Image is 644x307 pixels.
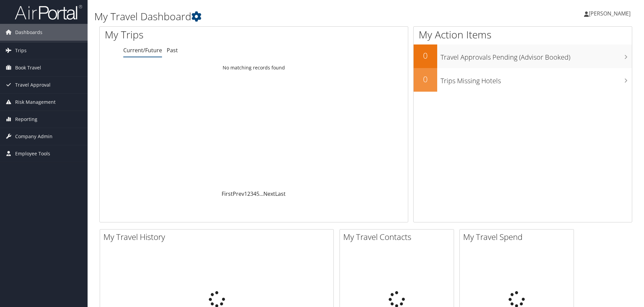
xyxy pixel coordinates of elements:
[15,94,56,111] span: Risk Management
[414,28,632,42] h1: My Action Items
[441,73,632,86] h3: Trips Missing Hotels
[105,28,275,42] h1: My Trips
[441,49,632,62] h3: Travel Approvals Pending (Advisor Booked)
[414,68,632,92] a: 0Trips Missing Hotels
[123,47,162,54] a: Current/Future
[275,190,286,197] a: Last
[253,190,256,197] a: 4
[250,190,253,197] a: 3
[584,3,637,24] a: [PERSON_NAME]
[103,231,333,243] h2: My Travel History
[15,128,53,145] span: Company Admin
[414,44,632,68] a: 0Travel Approvals Pending (Advisor Booked)
[263,190,275,197] a: Next
[100,62,408,74] td: No matching records found
[259,190,263,197] span: …
[256,190,259,197] a: 5
[15,76,51,93] span: Travel Approval
[94,9,456,24] h1: My Travel Dashboard
[414,50,437,61] h2: 0
[15,24,42,41] span: Dashboards
[167,47,178,54] a: Past
[233,190,244,197] a: Prev
[343,231,454,243] h2: My Travel Contacts
[463,231,574,243] h2: My Travel Spend
[15,111,37,128] span: Reporting
[589,10,631,17] span: [PERSON_NAME]
[15,4,82,20] img: airportal-logo.png
[247,190,250,197] a: 2
[414,73,437,85] h2: 0
[244,190,247,197] a: 1
[15,42,27,59] span: Trips
[15,145,50,162] span: Employee Tools
[222,190,233,197] a: First
[15,59,41,76] span: Book Travel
